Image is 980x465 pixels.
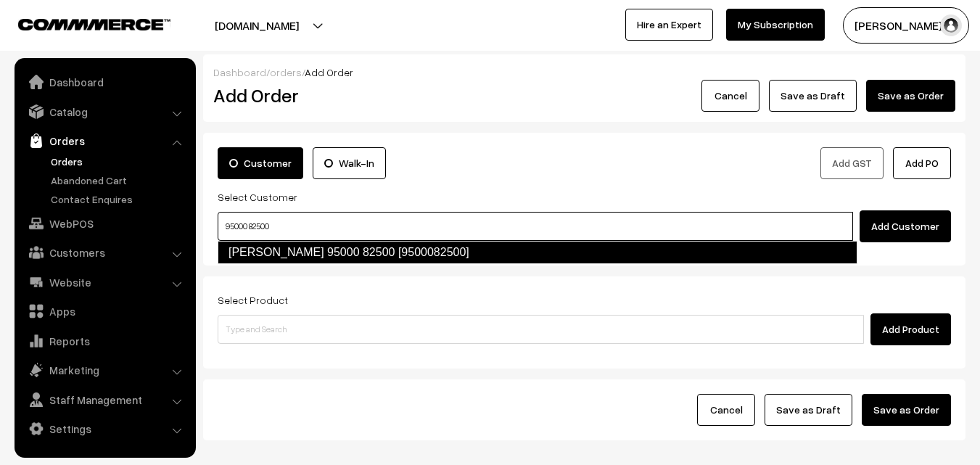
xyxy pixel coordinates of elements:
button: Save as Draft [765,394,852,426]
img: user [940,15,962,36]
a: My Subscription [726,9,825,41]
button: [DOMAIN_NAME] [164,7,350,44]
a: Abandoned Cart [47,173,191,188]
button: Add Product [870,313,951,345]
button: Save as Draft [769,80,857,112]
span: Add Order [305,66,353,78]
a: [PERSON_NAME] 95000 82500 [9500082500] [218,241,857,264]
button: Cancel [697,394,755,426]
a: Contact Enquires [47,192,191,207]
div: / / [213,65,955,80]
a: Hire an Expert [625,9,713,41]
h2: Add Order [213,84,446,107]
a: orders [270,66,302,78]
a: Customers [18,239,191,266]
a: WebPOS [18,210,191,236]
button: [PERSON_NAME] s… [843,7,969,44]
label: Walk-In [313,147,386,179]
a: Catalog [18,99,191,125]
input: Type and Search [218,315,864,344]
a: Apps [18,298,191,324]
a: Dashboard [18,69,191,95]
button: Add Customer [860,210,951,242]
img: COMMMERCE [18,19,170,30]
label: Select Product [218,292,288,308]
button: Add GST [820,147,884,179]
a: Marketing [18,357,191,383]
label: Select Customer [218,189,297,205]
button: Save as Order [866,80,955,112]
a: Settings [18,416,191,442]
button: Cancel [701,80,759,112]
a: COMMMERCE [18,15,145,32]
a: Orders [18,128,191,154]
a: Dashboard [213,66,266,78]
a: Orders [47,154,191,169]
label: Customer [218,147,303,179]
a: Website [18,269,191,295]
button: Add PO [893,147,951,179]
a: Staff Management [18,387,191,413]
input: Search by name, email, or phone [218,212,853,241]
button: Save as Order [862,394,951,426]
a: Reports [18,328,191,354]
